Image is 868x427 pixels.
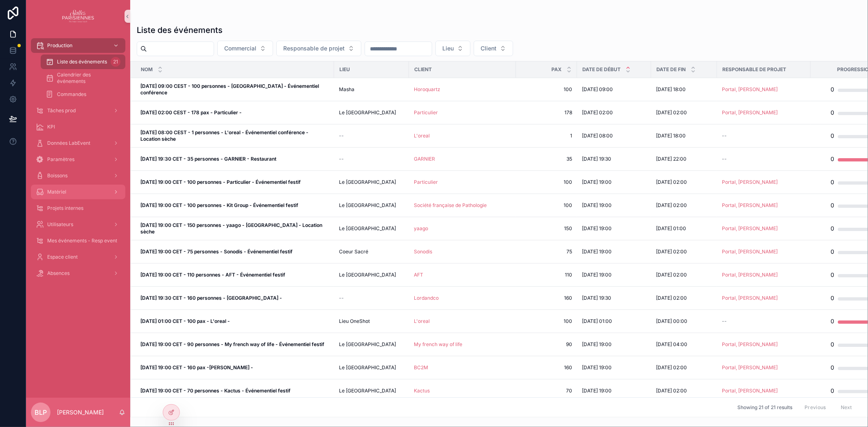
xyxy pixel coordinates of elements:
[831,151,835,167] div: 0
[414,364,511,371] a: BC2M
[47,270,70,277] span: Absences
[521,156,572,162] a: 35
[582,225,612,232] span: [DATE] 19:00
[656,156,687,162] span: [DATE] 22:00
[140,248,293,255] strong: [DATE] 19:00 CET - 75 personnes - Sonodis - Événementiel festif
[339,225,396,232] span: Le [GEOGRAPHIC_DATA]
[62,10,94,23] img: App logo
[140,272,329,278] a: [DATE] 19:00 CET - 110 personnes - AFT - Événementiel festif
[521,202,572,209] span: 100
[414,202,511,209] a: Société française de Pathologie
[140,202,298,208] strong: [DATE] 19:00 CET - 100 personnes - Kit Group - Événementiel festif
[722,156,806,162] a: --
[435,41,470,56] button: Select Button
[140,156,276,162] strong: [DATE] 19:30 CET - 35 personnes - GARNIER - Restaurant
[656,318,712,325] a: [DATE] 00:00
[31,120,125,134] a: KPI
[582,202,646,209] a: [DATE] 19:00
[656,272,712,278] a: [DATE] 02:00
[57,91,86,98] span: Commandes
[831,81,835,98] div: 0
[414,364,428,371] span: BC2M
[722,295,778,301] span: Portal, [PERSON_NAME]
[722,202,806,209] a: Portal, [PERSON_NAME]
[26,33,130,291] div: scrollable content
[722,272,806,278] a: Portal, [PERSON_NAME]
[140,248,329,255] a: [DATE] 19:00 CET - 75 personnes - Sonodis - Événementiel festif
[831,105,835,121] div: 0
[140,364,329,371] a: [DATE] 19:00 CET - 160 pax -[PERSON_NAME] -
[414,109,438,116] a: Particulier
[47,189,66,195] span: Matériel
[831,290,835,306] div: 0
[140,388,291,394] strong: [DATE] 19:00 CET - 70 personnes - Kactus - Événementiel festif
[551,66,562,73] span: PAX
[656,86,712,93] a: [DATE] 18:00
[224,44,256,52] span: Commercial
[140,364,253,370] strong: [DATE] 19:00 CET - 160 pax -[PERSON_NAME] -
[656,341,712,348] a: [DATE] 04:00
[582,341,646,348] a: [DATE] 19:00
[521,133,572,139] span: 1
[339,341,396,348] span: Le [GEOGRAPHIC_DATA]
[521,86,572,93] a: 100
[47,237,117,244] span: Mes événements - Resp event
[722,66,786,73] span: Responsable de projet
[414,295,511,301] a: Lordandco
[31,168,125,183] a: Boissons
[656,388,687,394] span: [DATE] 02:00
[414,156,435,162] a: GARNIER
[831,244,835,260] div: 0
[140,341,329,348] a: [DATE] 19:00 CET - 90 personnes - My french way of life - Événementiel festif
[722,156,727,162] span: --
[31,233,125,248] a: Mes événements - Resp event
[217,41,273,56] button: Select Button
[722,225,806,232] a: Portal, [PERSON_NAME]
[582,388,612,394] span: [DATE] 19:00
[140,222,329,235] a: [DATE] 19:00 CET - 150 personnes - yaago - [GEOGRAPHIC_DATA] - Location sèche
[276,41,361,56] button: Select Button
[414,248,511,255] a: Sonodis
[582,318,612,325] span: [DATE] 01:00
[140,272,285,278] strong: [DATE] 19:00 CET - 110 personnes - AFT - Événementiel festif
[521,318,572,325] span: 100
[831,174,835,190] div: 0
[339,364,404,371] a: Le [GEOGRAPHIC_DATA]
[656,133,686,139] span: [DATE] 18:00
[140,295,282,301] strong: [DATE] 19:30 CET - 160 personnes - [GEOGRAPHIC_DATA] -
[521,225,572,232] a: 150
[414,272,511,278] a: AFT
[140,109,329,116] a: [DATE] 02:00 CEST - 178 pax - Particulier -
[414,179,438,185] span: Particulier
[31,38,125,53] a: Production
[831,359,835,376] div: 0
[414,86,511,93] a: Horoquartz
[521,109,572,116] a: 178
[414,318,430,325] a: L'oreal
[831,220,835,237] div: 0
[521,272,572,278] a: 110
[582,202,612,209] span: [DATE] 19:00
[521,341,572,348] span: 90
[31,185,125,199] a: Matériel
[339,86,354,93] span: Masha
[722,341,778,348] span: Portal, [PERSON_NAME]
[339,179,396,185] span: Le [GEOGRAPHIC_DATA]
[831,197,835,213] div: 0
[474,41,513,56] button: Select Button
[582,109,646,116] a: [DATE] 02:00
[521,295,572,301] a: 160
[41,87,125,102] a: Commandes
[31,103,125,118] a: Tâches prod
[722,388,778,394] a: Portal, [PERSON_NAME]
[722,364,806,371] a: Portal, [PERSON_NAME]
[31,266,125,281] a: Absences
[521,248,572,255] span: 75
[582,86,646,93] a: [DATE] 09:00
[722,109,806,116] a: Portal, [PERSON_NAME]
[414,133,430,139] a: L'oreal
